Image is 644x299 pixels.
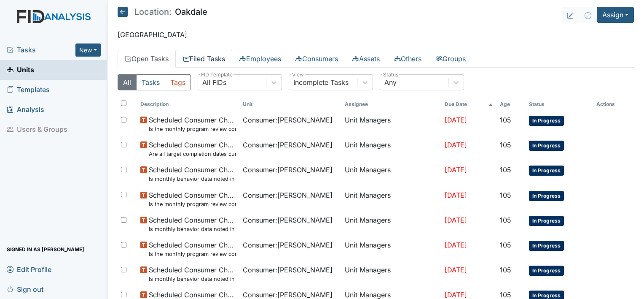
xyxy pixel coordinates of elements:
[500,266,511,274] span: 105
[118,7,207,17] h5: Oakdale
[500,191,511,199] span: 105
[341,261,441,286] td: Unit Managers
[500,116,511,124] span: 105
[149,190,236,208] span: Scheduled Consumer Chart Review Is the monthly program review completed by the 15th of the previo...
[149,225,236,233] small: Is monthly behavior data noted in Q Review (programmatic reports)?
[149,125,236,133] small: Is the monthly program review completed by the 15th of the previous month?
[387,50,429,68] a: Others
[243,165,333,175] span: Consumer : [PERSON_NAME]
[7,243,84,256] span: Signed in as [PERSON_NAME]
[176,50,232,68] a: Filed Tasks
[149,175,236,183] small: Is monthly behavior data noted in Q Review (programmatic reports)?
[441,97,496,111] th: Toggle SortBy
[445,266,467,274] span: [DATE]
[500,141,511,149] span: 105
[445,141,467,149] span: [DATE]
[118,50,176,68] a: Open Tasks
[445,191,467,199] span: [DATE]
[149,140,236,158] span: Scheduled Consumer Chart Review Are all target completion dates current (not expired)?
[384,77,397,87] div: Any
[445,291,467,299] span: [DATE]
[7,63,34,76] span: Units
[149,275,236,283] small: Is monthly behavior data noted in Q Review (programmatic reports)?
[526,97,593,111] th: Toggle SortBy
[232,50,288,68] a: Employees
[149,215,236,233] span: Scheduled Consumer Chart Review Is monthly behavior data noted in Q Review (programmatic reports)?
[149,200,236,208] small: Is the monthly program review completed by the 15th of the previous month?
[445,116,467,124] span: [DATE]
[134,8,172,16] span: Location:
[243,240,333,250] span: Consumer : [PERSON_NAME]
[118,74,191,90] div: Type filter
[202,77,226,87] div: All FIDs
[445,216,467,224] span: [DATE]
[341,236,441,261] td: Unit Managers
[149,115,236,133] span: Scheduled Consumer Chart Review Is the monthly program review completed by the 15th of the previo...
[243,190,333,200] span: Consumer : [PERSON_NAME]
[121,101,126,106] input: Toggle All Rows Selected
[243,215,333,225] span: Consumer : [PERSON_NAME]
[7,263,51,276] span: Edit Profile
[149,250,236,258] small: Is the monthly program review completed by the 15th of the previous month?
[243,115,333,125] span: Consumer : [PERSON_NAME]
[593,97,634,111] th: Actions
[118,30,634,40] p: [GEOGRAPHIC_DATA]
[341,161,441,186] td: Unit Managers
[445,166,467,174] span: [DATE]
[288,50,345,68] a: Consumers
[7,283,43,296] span: Sign out
[529,116,564,126] span: In Progress
[137,97,239,111] th: Toggle SortBy
[529,266,564,276] span: In Progress
[529,241,564,251] span: In Progress
[341,212,441,236] td: Unit Managers
[293,77,349,87] div: Incomplete Tasks
[529,166,564,176] span: In Progress
[149,165,236,183] span: Scheduled Consumer Chart Review Is monthly behavior data noted in Q Review (programmatic reports)?
[429,50,473,68] a: Groups
[75,43,101,57] button: New
[243,140,333,150] span: Consumer : [PERSON_NAME]
[149,240,236,258] span: Scheduled Consumer Chart Review Is the monthly program review completed by the 15th of the previo...
[7,45,75,55] a: Tasks
[341,97,441,111] th: Assignee
[243,265,333,275] span: Consumer : [PERSON_NAME]
[149,150,236,158] small: Are all target completion dates current (not expired)?
[500,216,511,224] span: 105
[529,141,564,151] span: In Progress
[529,191,564,201] span: In Progress
[136,74,165,90] button: Tasks
[149,265,236,283] span: Scheduled Consumer Chart Review Is monthly behavior data noted in Q Review (programmatic reports)?
[500,291,511,299] span: 105
[445,241,467,249] span: [DATE]
[341,111,441,136] td: Unit Managers
[118,74,137,90] button: All
[341,187,441,212] td: Unit Managers
[7,83,50,96] span: Templates
[7,103,44,116] span: Analysis
[500,241,511,249] span: 105
[529,216,564,226] span: In Progress
[597,7,634,23] button: Assign
[341,136,441,161] td: Unit Managers
[165,74,191,90] button: Tags
[500,166,511,174] span: 105
[239,97,341,111] th: Toggle SortBy
[345,50,387,68] a: Assets
[496,97,526,111] th: Toggle SortBy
